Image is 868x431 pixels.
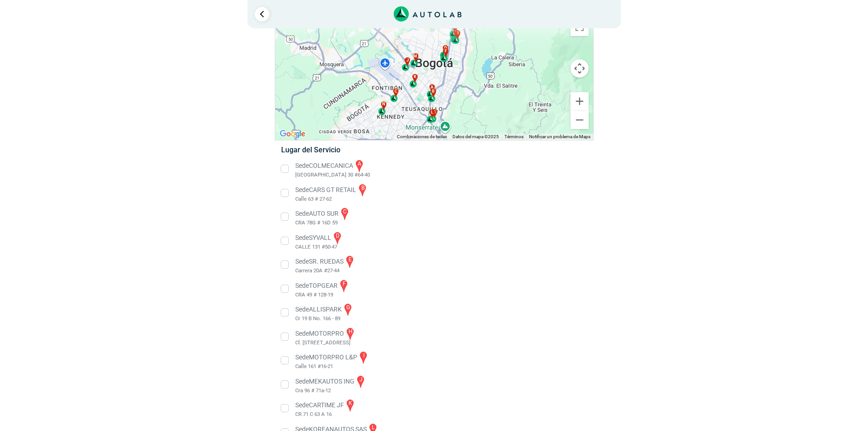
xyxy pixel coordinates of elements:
[277,128,308,140] img: Google
[255,7,269,21] a: Ir al paso anterior
[445,48,447,55] span: f
[413,74,416,80] span: k
[570,111,589,129] button: Reducir
[394,9,462,18] a: Link al sitio de autolab
[433,109,436,115] span: e
[455,30,457,36] span: h
[570,59,589,78] button: Controles de visualización del mapa
[444,45,447,52] span: d
[431,109,433,116] span: l
[277,128,308,140] a: Abre esta zona en Google Maps (se abre en una nueva ventana)
[432,88,435,95] span: b
[397,134,447,140] button: Combinaciones de teclas
[529,134,591,139] a: Notificar un problema de Maps
[406,57,409,64] span: j
[382,101,385,108] span: n
[394,88,397,95] span: c
[413,53,417,60] span: m
[570,92,589,110] button: Ampliar
[457,30,459,36] span: i
[452,134,499,139] span: Datos del mapa ©2025
[281,145,587,154] h5: Lugar del Servicio
[431,84,433,91] span: a
[504,134,524,139] a: Términos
